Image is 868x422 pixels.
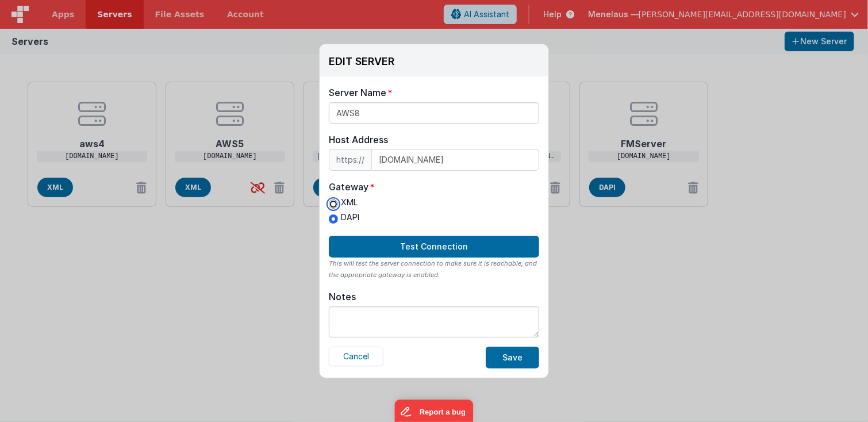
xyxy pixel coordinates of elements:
button: Test Connection [329,236,539,258]
span: https:// [329,149,371,171]
label: DAPI [329,212,359,224]
input: IP or domain name [371,149,539,171]
h3: EDIT SERVER [329,56,394,67]
div: Notes [329,291,356,302]
button: Save [486,347,539,369]
input: XML [329,200,338,209]
div: Server Name [329,86,386,99]
input: My Server [329,102,539,124]
div: Gateway [329,180,368,194]
label: XML [329,197,359,209]
button: Cancel [329,347,383,366]
div: Host Address [329,133,539,147]
input: DAPI [329,214,338,224]
div: This will test the server connection to make sure it is reachable, and the appropriate gateway is... [329,258,539,281]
